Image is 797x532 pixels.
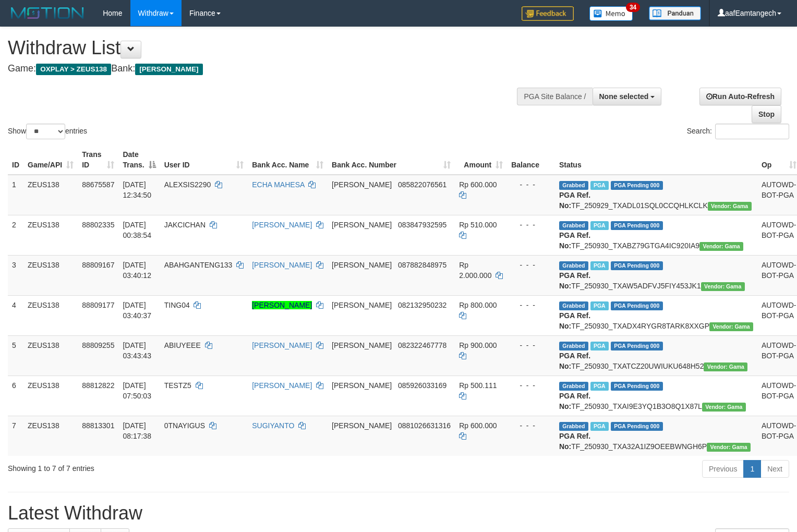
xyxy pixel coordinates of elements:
[332,421,392,430] span: [PERSON_NAME]
[164,341,201,349] span: ABIUYEEE
[511,420,551,431] div: - - -
[699,242,743,251] span: Vendor URL: https://trx31.1velocity.biz
[164,221,206,229] span: JAKCICHAN
[589,6,633,21] img: Button%20Memo.svg
[459,221,497,229] span: Rp 510.000
[559,352,590,370] b: PGA Ref. No:
[8,215,23,255] td: 2
[23,145,78,175] th: Game/API: activate to sort column ascending
[599,92,649,101] span: None selected
[118,145,160,175] th: Date Trans.: activate to sort column descending
[555,335,757,376] td: TF_250930_TXATCZ20UWIUKU648H52
[398,301,446,309] span: Copy 082132950232 to clipboard
[164,261,233,269] span: ABAHGANTENG133
[702,403,746,412] span: Vendor URL: https://trx31.1velocity.biz
[559,181,588,190] span: Grabbed
[398,261,446,269] span: Copy 087882848975 to clipboard
[8,38,521,58] h1: Withdraw List
[743,460,761,478] a: 1
[752,105,781,123] a: Stop
[687,124,789,139] label: Search:
[8,335,23,376] td: 5
[511,340,551,350] div: - - -
[611,342,663,350] span: PGA Pending
[332,301,392,309] span: [PERSON_NAME]
[459,180,497,189] span: Rp 600.000
[36,64,111,75] span: OXPLAY > ZEUS138
[164,301,190,309] span: TING04
[555,175,757,215] td: TF_250929_TXADL01SQL0CCQHLKCLK
[135,64,202,75] span: [PERSON_NAME]
[78,145,118,175] th: Trans ID: activate to sort column ascending
[82,221,114,229] span: 88802335
[459,301,497,309] span: Rp 800.000
[555,376,757,416] td: TF_250930_TXAI9E3YQ1B3O8Q1X87L
[123,301,151,320] span: [DATE] 03:40:37
[332,221,392,229] span: [PERSON_NAME]
[611,221,663,230] span: PGA Pending
[611,422,663,431] span: PGA Pending
[82,180,114,189] span: 88675587
[164,421,205,430] span: 0TNAYIGUS
[517,88,592,105] div: PGA Site Balance /
[82,261,114,269] span: 88809167
[8,503,789,524] h1: Latest Withdraw
[559,432,590,451] b: PGA Ref. No:
[511,260,551,270] div: - - -
[8,64,521,74] h4: Game: Bank:
[555,255,757,295] td: TF_250930_TXAW5ADFVJ5FIY453JK1
[459,421,497,430] span: Rp 600.000
[23,175,78,215] td: ZEUS138
[398,180,446,189] span: Copy 085822076561 to clipboard
[23,335,78,376] td: ZEUS138
[252,261,312,269] a: [PERSON_NAME]
[559,271,590,290] b: PGA Ref. No:
[82,381,114,390] span: 88812822
[555,145,757,175] th: Status
[590,221,609,230] span: Marked by aafsreyleap
[511,220,551,230] div: - - -
[559,261,588,270] span: Grabbed
[252,180,304,189] a: ECHA MAHESA
[559,231,590,250] b: PGA Ref. No:
[123,180,151,199] span: [DATE] 12:34:50
[160,145,248,175] th: User ID: activate to sort column ascending
[459,341,497,349] span: Rp 900.000
[248,145,328,175] th: Bank Acc. Name: activate to sort column ascending
[252,221,312,229] a: [PERSON_NAME]
[507,145,555,175] th: Balance
[611,382,663,391] span: PGA Pending
[709,322,753,331] span: Vendor URL: https://trx31.1velocity.biz
[511,179,551,190] div: - - -
[611,301,663,310] span: PGA Pending
[702,460,744,478] a: Previous
[8,175,23,215] td: 1
[123,381,151,400] span: [DATE] 07:50:03
[123,341,151,360] span: [DATE] 03:43:43
[332,341,392,349] span: [PERSON_NAME]
[715,124,789,139] input: Search:
[123,221,151,239] span: [DATE] 00:38:54
[590,382,609,391] span: Marked by aafseijuro
[590,422,609,431] span: Marked by aafsreyleap
[649,6,701,20] img: panduan.png
[8,416,23,456] td: 7
[23,255,78,295] td: ZEUS138
[252,421,294,430] a: SUGIYANTO
[123,261,151,280] span: [DATE] 03:40:12
[559,342,588,350] span: Grabbed
[699,88,781,105] a: Run Auto-Refresh
[559,382,588,391] span: Grabbed
[23,416,78,456] td: ZEUS138
[252,341,312,349] a: [PERSON_NAME]
[559,422,588,431] span: Grabbed
[26,124,65,139] select: Showentries
[398,341,446,349] span: Copy 082322467778 to clipboard
[708,202,752,211] span: Vendor URL: https://trx31.1velocity.biz
[611,181,663,190] span: PGA Pending
[593,88,662,105] button: None selected
[559,311,590,330] b: PGA Ref. No:
[8,459,324,474] div: Showing 1 to 7 of 7 entries
[8,295,23,335] td: 4
[590,181,609,190] span: Marked by aafpengsreynich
